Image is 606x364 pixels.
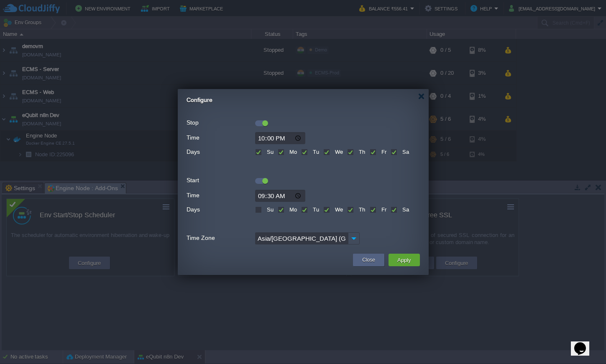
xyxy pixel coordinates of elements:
[379,206,386,213] label: Fr
[357,149,365,155] label: Th
[187,132,254,143] label: Time
[395,255,414,265] button: Apply
[333,149,343,155] label: We
[187,232,254,244] label: Time Zone
[187,204,254,215] label: Days
[379,149,386,155] label: Fr
[287,206,297,213] label: Mo
[357,206,365,213] label: Th
[187,190,254,201] label: Time
[187,117,254,128] label: Stop
[400,206,409,213] label: Sa
[265,149,274,155] label: Su
[187,97,212,103] span: Configure
[287,149,297,155] label: Mo
[265,206,274,213] label: Su
[187,175,254,186] label: Start
[311,149,319,155] label: Tu
[571,331,598,356] iframe: chat widget
[187,146,254,158] label: Days
[311,206,319,213] label: Tu
[333,206,343,213] label: We
[362,256,375,264] button: Close
[400,149,409,155] label: Sa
